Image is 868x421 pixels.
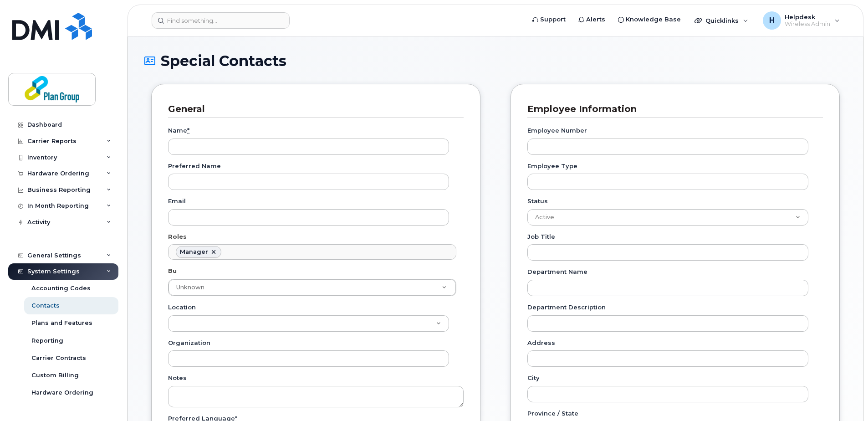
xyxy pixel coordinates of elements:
label: Department Name [527,267,587,276]
label: Department Description [527,303,606,312]
span: Unknown [176,284,204,291]
label: Roles [168,232,187,241]
label: Notes [168,374,187,382]
label: Employee Type [527,162,577,170]
label: Province / State [527,409,578,418]
label: Employee Number [527,126,587,135]
label: Organization [168,339,210,347]
label: City [527,374,540,382]
h1: Special Contacts [144,53,847,69]
h3: General [168,103,457,115]
label: Address [527,339,555,347]
label: Name [168,126,189,135]
label: Email [168,197,186,205]
a: Unknown [168,279,456,296]
label: Status [527,197,548,205]
label: Location [168,303,196,312]
label: Job Title [527,232,555,241]
label: Preferred Name [168,162,221,170]
h3: Employee Information [527,103,816,115]
abbr: required [187,127,189,134]
label: Bu [168,267,177,275]
div: Manager [180,248,208,256]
